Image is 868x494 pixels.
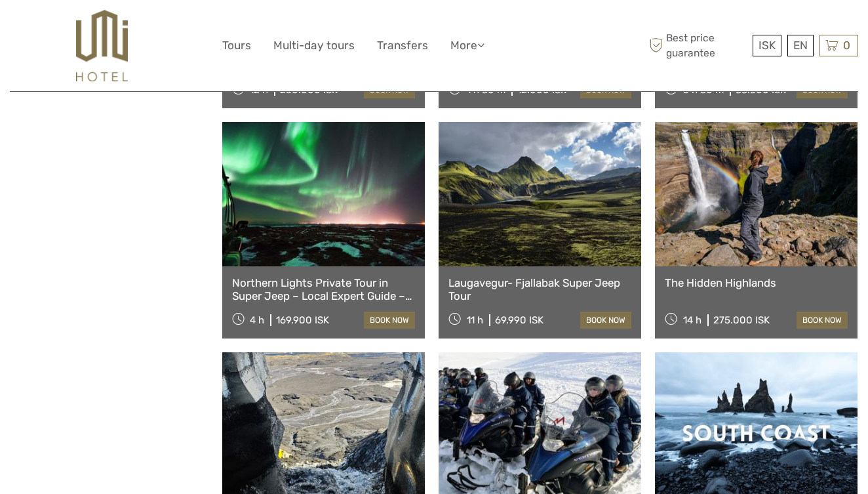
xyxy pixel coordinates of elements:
[713,314,770,326] div: 275.000 ISK
[797,312,848,329] a: book now
[787,35,814,56] div: EN
[250,84,268,96] span: 12 h
[276,314,329,326] div: 169.900 ISK
[467,314,483,326] span: 11 h
[683,84,724,96] span: 5 h 30 m
[736,84,786,96] div: 33.500 ISK
[759,39,776,52] span: ISK
[222,36,251,55] a: Tours
[232,276,415,303] a: Northern Lights Private Tour in Super Jeep – Local Expert Guide – With Photos
[495,314,543,326] div: 69.990 ISK
[683,314,701,326] span: 14 h
[377,36,428,55] a: Transfers
[76,10,128,81] img: 526-1e775aa5-7374-4589-9d7e-5793fb20bdfc_logo_big.jpg
[646,31,750,60] span: Best price guarantee
[841,39,852,52] span: 0
[448,276,631,303] a: Laugavegur- Fjallabak Super Jeep Tour
[151,20,167,36] button: Open LiveChat chat widget
[364,312,415,329] a: book now
[273,36,355,55] a: Multi-day tours
[467,84,505,96] span: 1 h 30 m
[280,84,338,96] div: 250.000 ISK
[18,23,148,33] p: We're away right now. Please check back later!
[517,84,566,96] div: 12.000 ISK
[450,36,484,55] a: More
[665,276,848,289] a: The Hidden Highlands
[580,312,631,329] a: book now
[250,314,264,326] span: 4 h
